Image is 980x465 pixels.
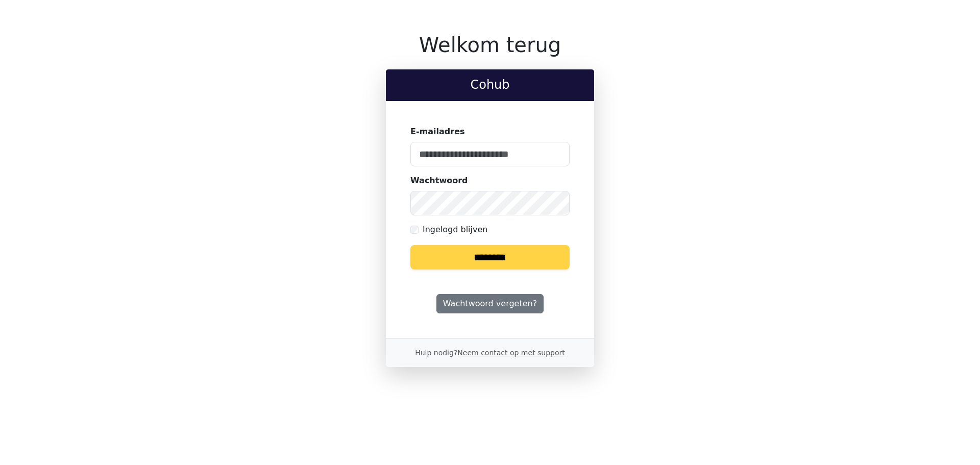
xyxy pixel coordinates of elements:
label: Wachtwoord [410,175,468,187]
h1: Welkom terug [386,33,594,57]
h2: Cohub [394,78,586,92]
label: E-mailadres [410,126,465,138]
a: Wachtwoord vergeten? [436,294,544,313]
small: Hulp nodig? [415,349,565,357]
label: Ingelogd blijven [423,224,487,236]
a: Neem contact op met support [457,349,565,357]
